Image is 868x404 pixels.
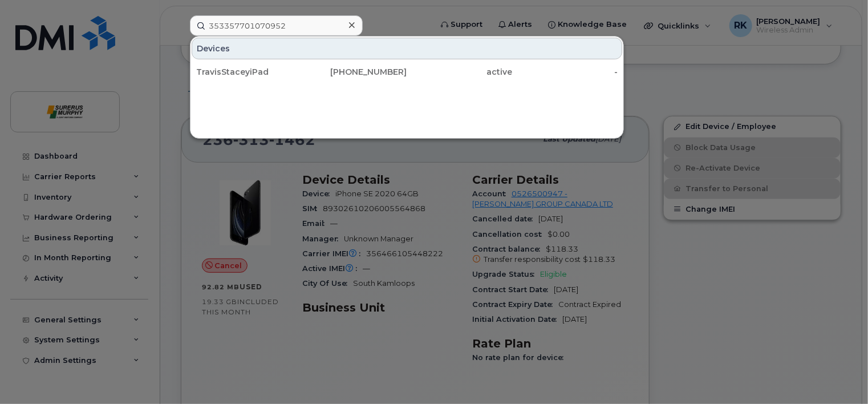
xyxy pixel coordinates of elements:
a: TravisStaceyiPad[PHONE_NUMBER]active- [192,62,622,82]
div: - [512,66,618,78]
input: Find something... [190,15,363,36]
div: TravisStaceyiPad [196,66,302,78]
div: Devices [192,38,622,59]
div: active [407,66,513,78]
div: [PHONE_NUMBER] [302,66,407,78]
